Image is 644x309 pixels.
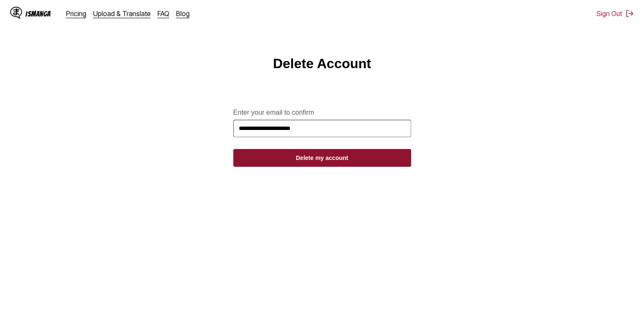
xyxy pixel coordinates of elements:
button: Delete my account [233,149,411,167]
a: Pricing [66,9,86,18]
button: Sign Out [597,9,634,18]
label: Enter your email to confirm [233,109,411,116]
a: IsManga LogoIsManga [10,7,66,20]
h1: Delete Account [273,56,371,72]
img: Sign out [625,9,634,18]
img: IsManga Logo [10,7,22,19]
a: Blog [176,9,190,18]
a: FAQ [158,9,169,18]
div: IsManga [25,10,51,18]
a: Upload & Translate [93,9,151,18]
